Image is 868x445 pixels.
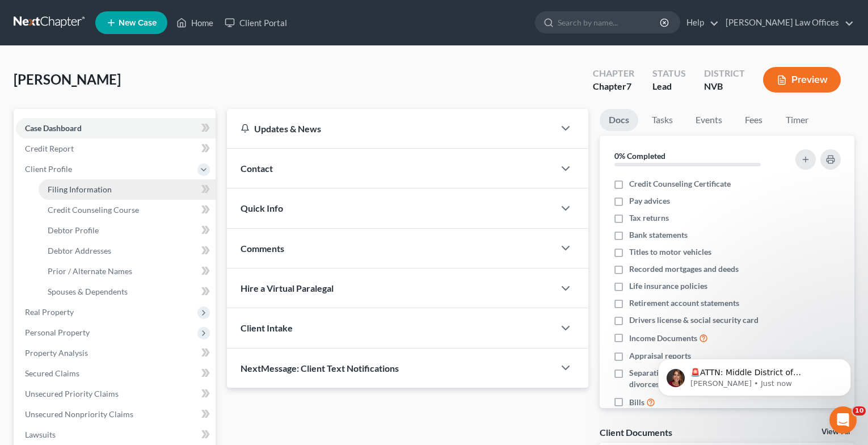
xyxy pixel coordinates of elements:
span: Filing Information [48,184,112,194]
span: Case Dashboard [25,123,82,133]
span: NextMessage: Client Text Notifications [241,363,399,373]
span: Unsecured Priority Claims [25,389,119,398]
span: Property Analysis [25,348,88,358]
div: Chapter [593,80,634,93]
span: Comments [241,243,284,254]
div: Status [652,67,686,80]
span: Drivers license & social security card [629,314,759,326]
span: Tax returns [629,212,669,224]
span: Secured Claims [25,368,79,378]
a: Docs [600,109,638,131]
span: Unsecured Nonpriority Claims [25,409,133,419]
a: Filing Information [39,179,216,200]
div: NVB [704,80,745,93]
a: Unsecured Priority Claims [16,384,216,404]
a: Credit Report [16,138,216,159]
span: Retirement account statements [629,297,739,309]
span: Client Profile [25,164,72,174]
span: Quick Info [241,203,283,213]
span: Credit Counseling Certificate [629,178,731,190]
span: [PERSON_NAME] [14,71,121,87]
a: Spouses & Dependents [39,282,216,302]
div: District [704,67,745,80]
span: 7 [626,81,631,91]
span: Lawsuits [25,430,56,439]
span: Appraisal reports [629,350,691,362]
a: Lawsuits [16,425,216,445]
span: Real Property [25,307,74,317]
a: Fees [736,109,772,131]
a: Unsecured Nonpriority Claims [16,404,216,425]
a: Credit Counseling Course [39,200,216,220]
span: Recorded mortgages and deeds [629,263,739,275]
div: Client Documents [600,426,672,438]
span: Debtor Addresses [48,246,111,255]
a: View All [821,428,850,436]
a: Home [171,12,219,33]
input: Search by name... [558,12,661,33]
a: Help [681,12,719,33]
a: Timer [777,109,818,131]
span: Hire a Virtual Paralegal [241,283,334,293]
a: Debtor Addresses [39,241,216,261]
span: Titles to motor vehicles [629,246,711,258]
span: 10 [853,406,866,415]
span: Credit Report [25,144,74,153]
span: Prior / Alternate Names [48,266,132,276]
a: Client Portal [219,12,293,33]
span: Debtor Profile [48,225,99,235]
iframe: Intercom live chat [829,406,857,434]
strong: 0% Completed [614,151,665,161]
span: Life insurance policies [629,280,707,292]
a: Tasks [643,109,682,131]
span: New Case [119,19,157,27]
a: Case Dashboard [16,118,216,138]
div: Lead [652,80,686,93]
div: Updates & News [241,123,541,135]
button: Preview [763,67,841,93]
span: Separation agreements or decrees of divorces [629,367,781,390]
span: Pay advices [629,195,670,207]
iframe: Intercom notifications message [641,335,868,414]
a: Events [686,109,731,131]
a: [PERSON_NAME] Law Offices [720,12,854,33]
span: Income Documents [629,333,697,344]
a: Debtor Profile [39,220,216,241]
div: Chapter [593,67,634,80]
a: Secured Claims [16,363,216,384]
span: Credit Counseling Course [48,205,139,215]
a: Prior / Alternate Names [39,261,216,282]
span: Bills [629,397,644,408]
span: Client Intake [241,322,293,333]
span: Contact [241,163,273,174]
span: Spouses & Dependents [48,287,128,296]
a: Property Analysis [16,343,216,363]
span: Personal Property [25,328,90,337]
span: Bank statements [629,229,688,241]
